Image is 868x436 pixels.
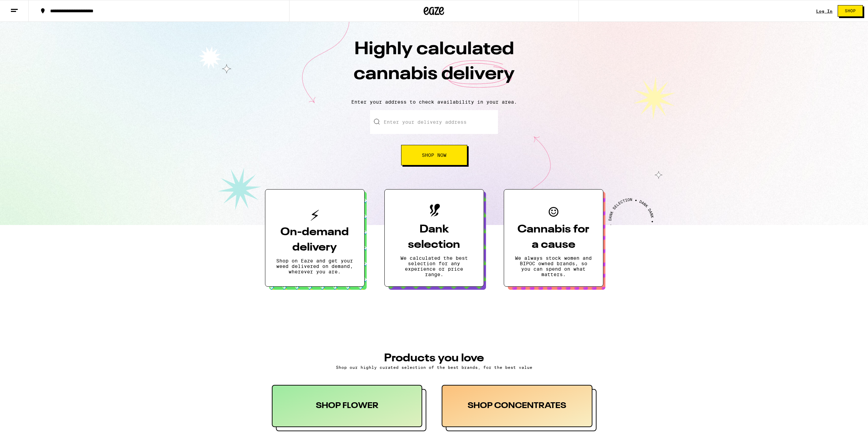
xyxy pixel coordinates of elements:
[272,365,597,370] p: Shop our highly curated selection of the best brands, for the best value
[515,222,592,253] h3: Cannabis for a cause
[838,5,863,17] button: Shop
[422,153,446,157] span: Shop Now
[442,385,592,427] div: SHOP CONCENTRATES
[276,225,353,255] h3: On-demand delivery
[272,385,423,427] div: SHOP FLOWER
[401,145,467,165] button: Shop Now
[396,222,473,253] h3: Dank selection
[370,110,498,134] input: Enter your delivery address
[265,189,365,287] button: On-demand deliveryShop on Eaze and get your weed delivered on demand, wherever you are.
[442,385,597,431] button: SHOP CONCENTRATES
[272,353,597,364] h3: PRODUCTS YOU LOVE
[816,9,833,13] a: Log In
[272,385,427,431] button: SHOP FLOWER
[396,255,473,277] p: We calculated the best selection for any experience or price range.
[384,189,484,287] button: Dank selectionWe calculated the best selection for any experience or price range.
[7,99,861,105] p: Enter your address to check availability in your area.
[504,189,603,287] button: Cannabis for a causeWe always stock women and BIPOC owned brands, so you can spend on what matters.
[276,258,353,274] p: Shop on Eaze and get your weed delivered on demand, wherever you are.
[833,5,868,17] a: Shop
[315,37,554,94] h1: Highly calculated cannabis delivery
[515,255,592,277] p: We always stock women and BIPOC owned brands, so you can spend on what matters.
[845,9,856,13] span: Shop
